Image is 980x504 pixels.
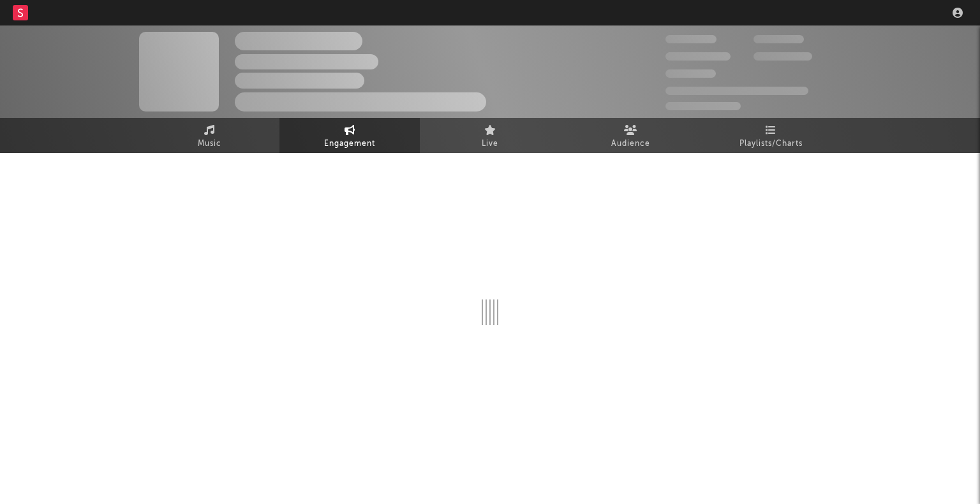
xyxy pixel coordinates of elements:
span: Audience [611,136,650,152]
a: Playlists/Charts [701,118,841,153]
span: Music [198,136,221,152]
span: Jump Score: 85.0 [665,102,741,110]
a: Music [139,118,279,153]
a: Engagement [279,118,420,153]
span: 300,000 [665,35,716,43]
span: Live [482,136,498,152]
span: 50,000,000 Monthly Listeners [665,87,808,95]
span: Playlists/Charts [739,136,803,152]
span: Engagement [324,136,375,152]
span: 100,000 [665,69,716,78]
a: Live [420,118,560,153]
a: Audience [560,118,701,153]
span: 50,000,000 [665,52,731,61]
span: 1,000,000 [754,52,812,61]
span: 100,000 [754,35,804,43]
